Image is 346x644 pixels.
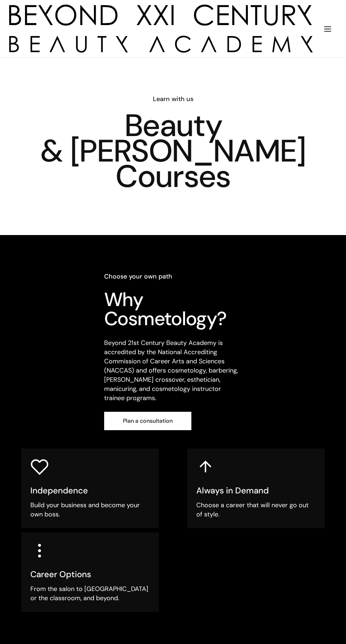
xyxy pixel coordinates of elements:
[30,584,150,603] div: From the salon to [GEOGRAPHIC_DATA] or the classroom, and beyond.
[104,290,242,328] h3: Why Cosmetology?
[30,500,150,519] div: Build your business and become your own boss.
[9,5,313,53] a: home
[196,458,215,476] img: up arrow
[9,5,313,53] img: beyond 21st century beauty academy logo
[318,19,337,38] div: menu
[30,485,150,496] h5: Independence
[30,569,150,580] h5: Career Options
[9,94,337,104] h6: Learn with us
[9,113,337,189] h1: Beauty & [PERSON_NAME] Courses
[104,412,191,430] a: Plan a consultation
[30,541,49,560] img: three dots
[30,458,49,476] img: heart icon
[104,272,242,281] h6: Choose your own path
[104,338,242,403] p: Beyond 21st Century Beauty Academy is accredited by the National Accrediting Commission of Career...
[196,485,316,496] h5: Always in Demand
[196,500,316,519] div: Choose a career that will never go out of style.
